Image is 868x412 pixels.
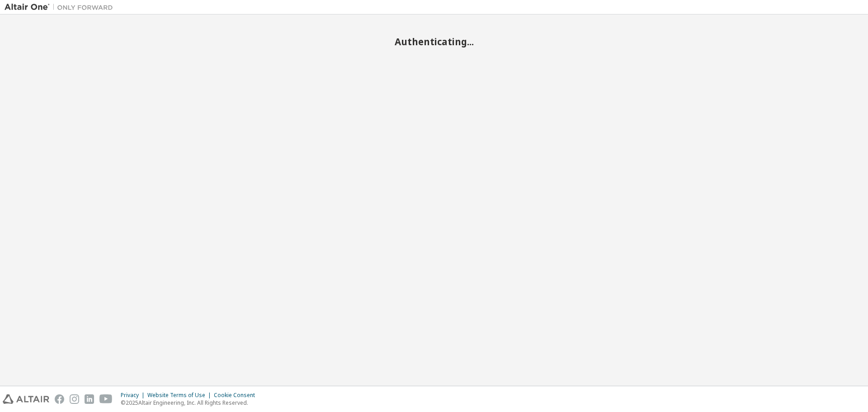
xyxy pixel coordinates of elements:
div: Website Terms of Use [147,392,214,399]
img: instagram.svg [70,394,79,404]
div: Privacy [121,392,147,399]
img: linkedin.svg [85,394,94,404]
img: Altair One [5,3,118,12]
img: facebook.svg [55,394,64,404]
div: Cookie Consent [214,392,260,399]
img: altair_logo.svg [3,394,49,404]
img: youtube.svg [99,394,113,404]
p: © 2025 Altair Engineering, Inc. All Rights Reserved. [121,399,260,407]
h2: Authenticating... [5,36,863,47]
